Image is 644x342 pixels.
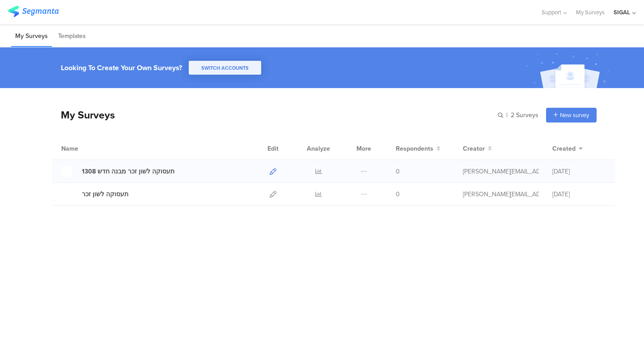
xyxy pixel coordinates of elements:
[305,137,332,160] div: Analyze
[82,167,174,176] div: תעסוקה לשון זכר מבנה חדש 1308
[11,26,52,47] li: My Surveys
[511,110,538,120] span: 2 Surveys
[61,165,174,177] a: תעסוקה לשון זכר מבנה חדש 1308
[463,144,485,153] span: Creator
[201,64,249,72] span: SWITCH ACCOUNTS
[61,144,115,153] div: Name
[54,26,90,47] li: Templates
[82,190,128,199] div: תעסוקה לשון זכר
[542,8,561,17] span: Support
[8,6,59,17] img: segmanta logo
[463,167,539,176] div: sigal@lgbt.org.il
[354,137,373,160] div: More
[552,144,576,153] span: Created
[61,63,182,73] div: Looking To Create Your Own Surveys?
[189,61,261,75] button: SWITCH ACCOUNTS
[463,144,492,153] button: Creator
[523,50,615,91] img: create_account_image.svg
[396,144,433,153] span: Respondents
[396,167,400,176] span: 0
[263,137,283,160] div: Edit
[396,144,441,153] button: Respondents
[61,188,128,200] a: תעסוקה לשון זכר
[505,110,509,120] span: |
[463,190,539,199] div: sigal@lgbt.org.il
[552,144,583,153] button: Created
[614,8,630,17] div: SIGAL
[396,190,400,199] span: 0
[552,190,606,199] div: [DATE]
[560,111,589,119] span: New survey
[552,167,606,176] div: [DATE]
[52,107,115,122] div: My Surveys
